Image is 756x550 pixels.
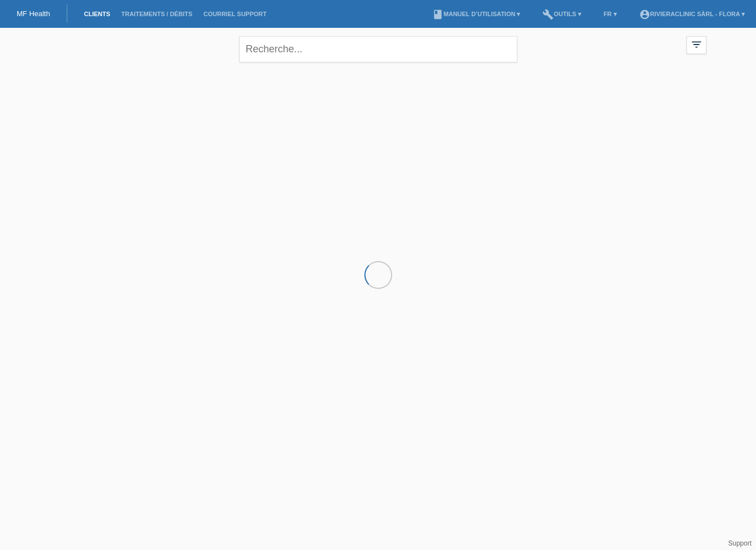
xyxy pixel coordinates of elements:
[432,9,443,20] i: book
[690,38,703,51] i: filter_list
[537,11,586,17] a: buildOutils ▾
[116,11,198,17] a: Traitements / débits
[198,11,272,17] a: Courriel Support
[598,11,622,17] a: FR ▾
[427,11,526,17] a: bookManuel d’utilisation ▾
[639,9,650,20] i: account_circle
[634,11,750,17] a: account_circleRIVIERAclinic Sàrl - Flora ▾
[239,36,517,62] input: Recherche...
[78,11,116,17] a: Clients
[728,539,752,547] a: Support
[542,9,554,20] i: build
[17,9,50,18] a: MF Health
